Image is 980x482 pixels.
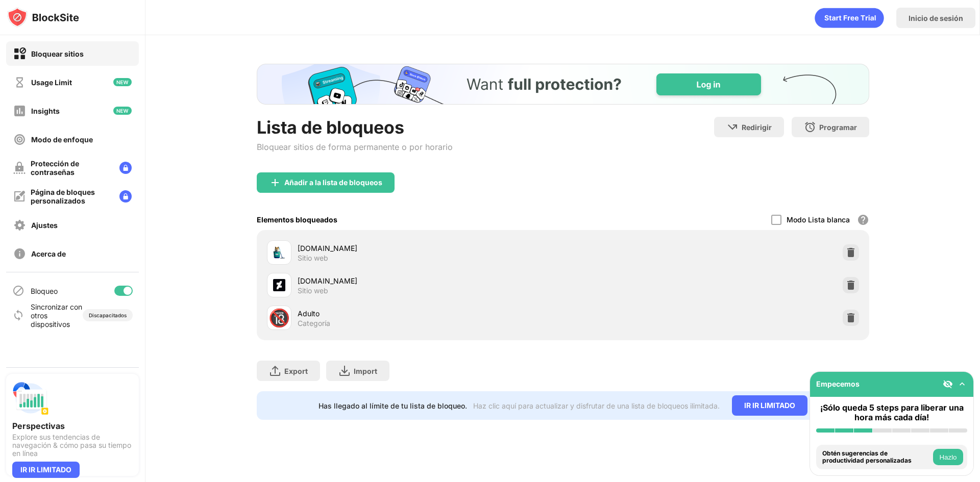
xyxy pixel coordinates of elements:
[473,401,720,410] div: Haz clic aquí para actualizar y disfrutar de una lista de bloqueos ilimitada.
[816,403,967,422] div: ¡Sólo queda 5 steps para liberar una hora más cada día!
[257,117,453,138] div: Lista de bloqueos
[7,7,79,28] img: logo-blocksite.svg
[13,105,26,117] img: insights-off.svg
[31,78,72,87] div: Usage Limit
[298,319,330,328] div: Categoría
[257,142,453,152] div: Bloquear sitios de forma permanente o por horario
[257,215,337,224] div: Elementos bloqueados
[12,285,24,297] img: blocking-icon.svg
[284,179,382,187] div: Añadir a la lista de bloqueos
[12,433,133,458] div: Explore sus tendencias de navegación & cómo pasa su tiempo en línea
[89,312,127,318] div: Discapacitados
[119,190,132,202] img: lock-menu.svg
[12,380,49,417] img: push-insights.svg
[31,221,58,230] div: Ajustes
[819,123,857,132] div: Programar
[119,162,132,174] img: lock-menu.svg
[12,309,24,321] img: sync-icon.svg
[957,379,967,389] img: omni-setup-toggle.svg
[933,449,963,465] button: Hazlo
[13,219,26,232] img: settings-off.svg
[13,47,26,60] img: block-on.svg
[943,379,953,389] img: eye-not-visible.svg
[298,308,563,319] div: Adulto
[13,162,26,174] img: password-protection-off.svg
[732,395,807,416] div: IR IR LIMITADO
[298,253,328,263] div: Sitio web
[31,249,66,258] div: Acerca de
[354,367,377,375] div: Import
[815,8,884,28] div: animation
[909,14,963,22] div: Inicio de sesión
[257,64,869,105] iframe: Banner
[13,76,26,89] img: time-usage-off.svg
[12,421,133,431] div: Perspectivas
[822,450,930,465] div: Obtén sugerencias de productividad personalizadas
[298,275,563,286] div: [DOMAIN_NAME]
[298,243,563,253] div: [DOMAIN_NAME]
[13,190,26,202] img: customize-block-page-off.svg
[13,247,26,260] img: about-off.svg
[742,123,772,132] div: Redirigir
[12,462,80,478] div: IR IR LIMITADO
[298,286,328,295] div: Sitio web
[268,308,290,328] div: 🔞
[31,188,111,205] div: Página de bloques personalizados
[31,107,60,115] div: Insights
[113,78,132,86] img: new-icon.svg
[318,401,467,410] div: Has llegado al límite de tu lista de bloqueo.
[31,49,84,58] div: Bloquear sitios
[273,279,285,291] img: favicons
[13,133,26,146] img: focus-off.svg
[787,215,850,224] div: Modo Lista blanca
[31,287,58,295] div: Bloqueo
[31,159,111,176] div: Protección de contraseñas
[113,107,132,115] img: new-icon.svg
[31,302,83,328] div: Sincronizar con otros dispositivos
[284,367,308,375] div: Export
[816,379,860,388] div: Empecemos
[273,246,285,259] img: favicons
[31,135,93,144] div: Modo de enfoque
